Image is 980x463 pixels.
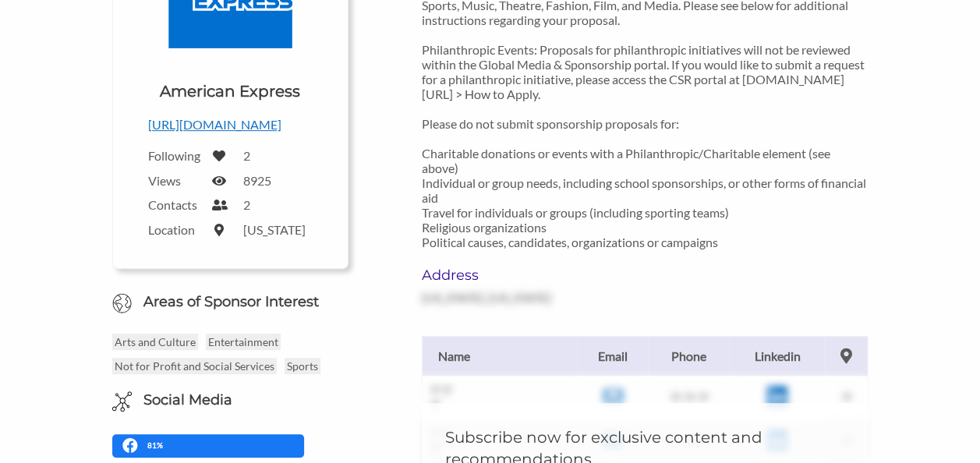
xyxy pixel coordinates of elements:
th: Name [422,336,578,376]
th: Linkedin [730,336,825,376]
label: [US_STATE] [243,222,306,237]
p: Sports [285,358,320,374]
label: 2 [243,148,250,163]
h6: Areas of Sponsor Interest [101,292,360,312]
img: Social Media Icon [112,391,133,412]
th: Email [578,336,648,376]
img: Globe Icon [112,293,133,313]
p: Entertainment [206,334,281,350]
p: Arts and Culture [112,334,198,350]
label: Views [148,173,203,188]
p: [URL][DOMAIN_NAME] [148,115,313,135]
label: Contacts [148,197,203,212]
h6: Address [422,267,555,284]
label: 8925 [243,173,271,188]
p: 81% [147,438,167,453]
p: Not for Profit and Social Services [112,358,277,374]
th: Phone [648,336,730,376]
h6: Social Media [143,391,232,410]
label: 2 [243,197,250,212]
label: Following [148,148,203,163]
h1: American Express [160,80,300,102]
label: Location [148,222,203,237]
